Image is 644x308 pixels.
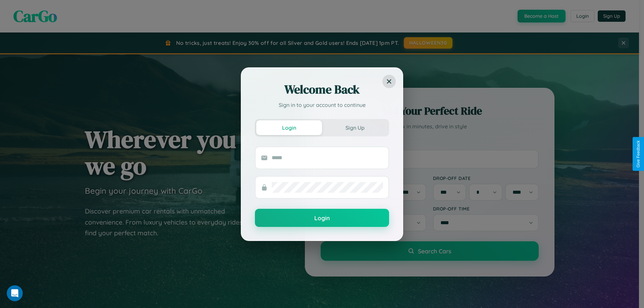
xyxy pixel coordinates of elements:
[7,285,23,301] iframe: Intercom live chat
[256,120,322,135] button: Login
[636,140,641,168] div: Give Feedback
[255,101,389,109] p: Sign in to your account to continue
[322,120,388,135] button: Sign Up
[255,209,389,227] button: Login
[255,81,389,98] h2: Welcome Back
